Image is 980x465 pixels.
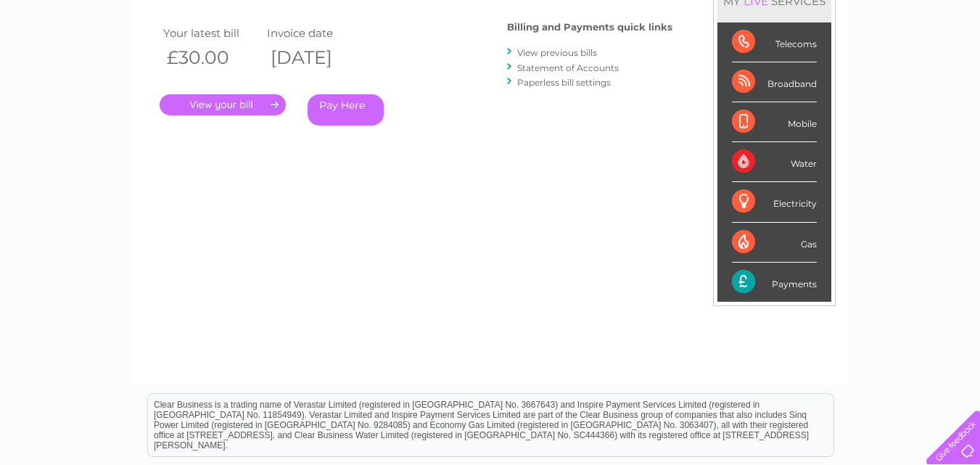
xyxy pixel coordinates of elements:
[732,22,817,62] div: Telecoms
[725,62,752,73] a: Water
[932,62,966,73] a: Log out
[517,47,597,58] a: View previous bills
[517,62,619,73] a: Statement of Accounts
[148,8,833,70] div: Clear Business is a trading name of Verastar Limited (registered in [GEOGRAPHIC_DATA] No. 3667643...
[160,94,286,115] a: .
[308,94,384,125] a: Pay Here
[732,263,817,302] div: Payments
[732,62,817,102] div: Broadband
[707,7,807,25] a: 0333 014 3131
[160,23,264,43] td: Your latest bill
[160,43,264,73] th: £30.00
[802,62,845,73] a: Telecoms
[732,142,817,182] div: Water
[34,38,108,82] img: logo.png
[732,102,817,142] div: Mobile
[854,62,875,73] a: Blog
[884,62,919,73] a: Contact
[732,182,817,222] div: Electricity
[761,62,793,73] a: Energy
[507,22,672,33] h4: Billing and Payments quick links
[517,77,611,88] a: Paperless bill settings
[732,223,817,263] div: Gas
[263,43,368,73] th: [DATE]
[263,23,368,43] td: Invoice date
